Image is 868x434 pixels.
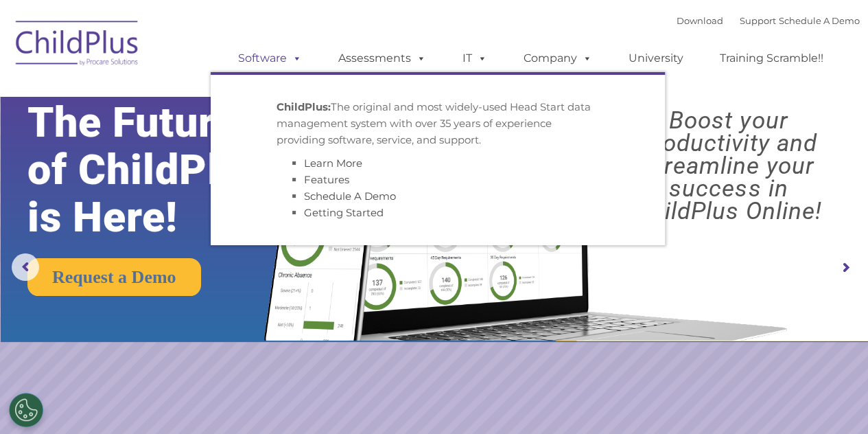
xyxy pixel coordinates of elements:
[740,15,776,26] a: Support
[510,45,606,72] a: Company
[779,15,860,26] a: Schedule A Demo
[224,45,316,72] a: Software
[191,91,233,101] span: Last name
[304,190,396,203] a: Schedule A Demo
[191,147,249,157] span: Phone number
[304,206,384,219] a: Getting Started
[677,15,723,26] a: Download
[277,99,599,148] p: The original and most widely-used Head Start data management system with over 35 years of experie...
[27,99,305,241] rs-layer: The Future of ChildPlus is Here!
[677,15,860,26] font: |
[277,100,331,113] strong: ChildPlus:
[9,393,43,427] button: Cookies Settings
[449,45,501,72] a: IT
[325,45,440,72] a: Assessments
[615,45,697,72] a: University
[706,45,837,72] a: Training Scramble!!
[304,173,349,186] a: Features
[27,258,201,296] a: Request a Demo
[600,109,857,222] rs-layer: Boost your productivity and streamline your success in ChildPlus Online!
[9,11,146,80] img: ChildPlus by Procare Solutions
[304,157,362,170] a: Learn More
